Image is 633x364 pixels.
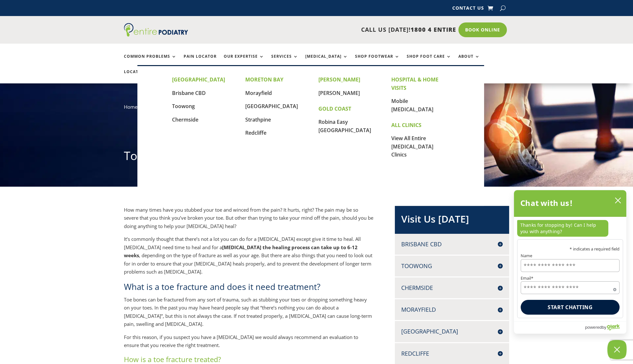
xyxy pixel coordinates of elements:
p: CALL US [DATE]! [213,26,456,34]
a: Common Problems [124,54,177,68]
a: [GEOGRAPHIC_DATA] [245,103,298,110]
span: 1800 4 ENTIRE [411,26,456,33]
a: Powered by Olark [585,322,626,334]
a: Mobile [MEDICAL_DATA] [391,97,433,113]
a: Home [124,104,137,110]
a: [MEDICAL_DATA] [305,54,348,68]
label: Name [521,254,620,258]
a: Robina Easy [GEOGRAPHIC_DATA] [318,118,371,134]
a: Services [271,54,298,68]
a: [PERSON_NAME] [318,89,360,97]
a: View All Entire [MEDICAL_DATA] Clinics [391,135,433,158]
label: Email* [521,276,620,280]
a: Brisbane CBD [172,89,206,97]
p: It’s commonly thought that there’s not a lot you can do for a [MEDICAL_DATA] except give it time ... [124,235,374,281]
p: How many times have you stubbed your toe and winced from the pain? It hurts, right? The pain may ... [124,206,374,235]
a: Pain Locator [184,54,217,68]
p: * indicates a required field [521,247,620,251]
button: close chatbox [613,196,623,205]
a: About [458,54,480,68]
input: Email [521,281,620,294]
a: Chermside [172,116,198,123]
a: Strathpine [245,116,271,123]
h1: Toe fracture [124,148,509,167]
a: Redcliffe [245,129,266,136]
strong: ALL CLINICS [391,122,421,129]
p: Toe bones can be fractured from any sort of trauma, such as stubbing your toes or dropping someth... [124,296,374,333]
a: Morayfield [245,89,272,97]
div: olark chatbox [514,190,627,334]
h4: Morayfield [401,306,503,314]
a: Our Expertise [224,54,264,68]
strong: GOLD COAST [318,105,351,112]
input: Name [521,259,620,272]
a: Contact Us [452,6,484,13]
img: logo (1) [124,23,188,37]
button: Close Chatbox [607,340,627,359]
span: Required field [613,287,616,290]
strong: HOSPITAL & HOME VISITS [391,76,438,91]
h2: Visit Us [DATE] [401,212,503,229]
strong: [GEOGRAPHIC_DATA] [172,76,225,83]
h4: Redcliffe [401,350,503,358]
a: Locations [124,70,156,83]
h4: Chermside [401,284,503,292]
a: Toowong [172,103,195,110]
a: Entire Podiatry [124,31,188,38]
div: chat [514,217,626,239]
button: Start chatting [521,300,620,315]
a: Shop Footwear [355,54,400,68]
a: Shop Foot Care [407,54,451,68]
h2: Chat with us! [520,197,573,209]
span: by [602,323,606,331]
h2: What is a toe fracture and does it need treatment? [124,281,374,296]
h4: Brisbane CBD [401,240,503,248]
span: powered [585,323,602,331]
strong: MORETON BAY [245,76,283,83]
strong: [MEDICAL_DATA] the healing process can take up to 6-12 weeks [124,244,358,259]
nav: breadcrumb [124,103,509,116]
p: Thanks for stopping by! Can I help you with anything? [517,220,608,237]
a: Book Online [458,22,507,37]
h4: Toowong [401,262,503,270]
strong: [PERSON_NAME] [318,76,360,83]
h4: [GEOGRAPHIC_DATA] [401,327,503,335]
p: For this reason, if you suspect you have a [MEDICAL_DATA] we would always recommend an evaluation... [124,333,374,354]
